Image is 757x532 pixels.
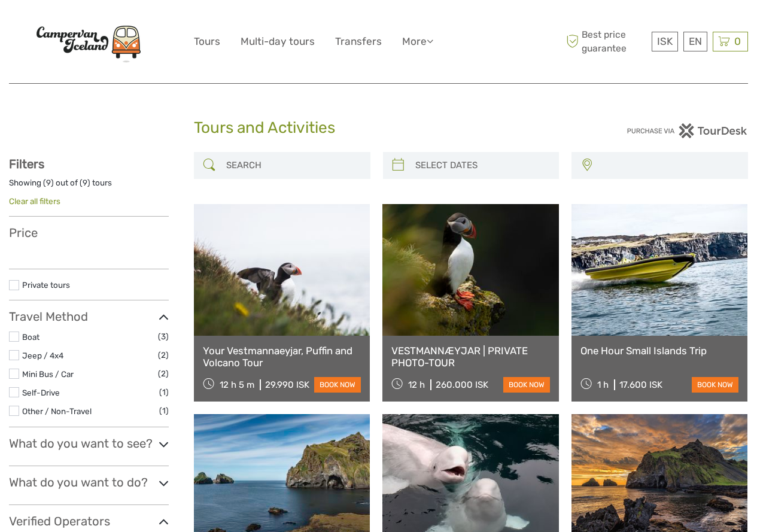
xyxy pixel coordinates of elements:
h3: Verified Operators [9,514,169,528]
span: 0 [732,35,743,47]
img: Scandinavian Travel [23,17,154,67]
strong: Filters [9,157,44,171]
a: One Hour Small Islands Trip [580,345,738,357]
span: (2) [158,348,169,362]
a: Your Vestmannaeyjar, Puffin and Volcano Tour [203,345,361,369]
img: PurchaseViaTourDesk.png [627,123,748,138]
h3: What do you want to see? [9,436,169,451]
a: Boat [22,332,39,342]
a: Mini Bus / Car [22,369,74,379]
div: 17.600 ISK [619,379,662,390]
h1: Tours and Activities [194,118,564,138]
a: Self-Drive [22,388,60,397]
a: Clear all filters [9,196,60,206]
span: (2) [158,367,169,381]
span: 12 h [408,379,425,390]
a: book now [314,377,361,393]
span: ISK [657,35,673,47]
span: (1) [159,385,169,399]
a: VESTMANNÆYJAR | PRIVATE PHOTO-TOUR [391,345,549,369]
h3: What do you want to do? [9,475,169,490]
div: EN [683,32,707,51]
a: Other / Non-Travel [22,406,92,416]
a: Jeep / 4x4 [22,351,63,360]
label: 9 [46,177,51,189]
span: 12 h 5 m [220,379,254,390]
span: 1 h [597,379,609,390]
a: book now [503,377,550,393]
span: (3) [158,330,169,343]
input: SEARCH [221,155,364,176]
a: Private tours [22,280,70,290]
label: 9 [83,177,87,189]
a: More [402,33,433,50]
a: book now [692,377,738,393]
a: Transfers [335,33,382,50]
input: SELECT DATES [411,155,554,176]
h3: Travel Method [9,309,169,324]
div: 260.000 ISK [436,379,488,390]
div: 29.990 ISK [265,379,309,390]
span: (1) [159,404,169,418]
div: Showing ( ) out of ( ) tours [9,177,169,196]
a: Multi-day tours [241,33,315,50]
h3: Price [9,226,169,240]
a: Tours [194,33,220,50]
span: Best price guarantee [563,28,649,54]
